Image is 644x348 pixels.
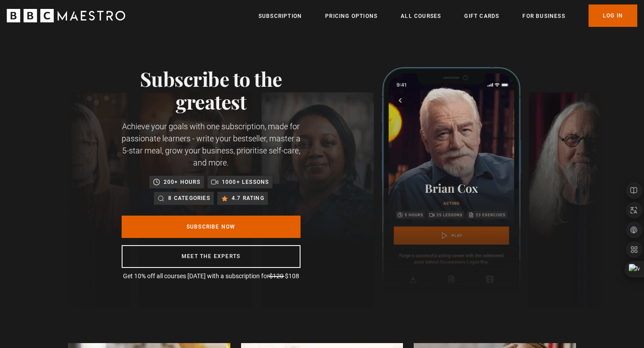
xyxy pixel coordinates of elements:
[7,9,125,22] svg: BBC Maestro
[122,245,301,268] a: Meet the experts
[122,216,301,238] a: Subscribe Now
[589,4,637,27] a: Log In
[325,12,377,21] a: Pricing Options
[164,178,200,187] p: 200+ hours
[464,12,499,21] a: Gift Cards
[258,4,637,27] nav: Primary
[401,12,441,21] a: All Courses
[168,194,210,203] p: 8 categories
[269,272,284,280] span: $120
[122,120,301,169] p: Achieve your goals with one subscription, made for passionate learners - write your bestseller, m...
[122,272,301,281] p: Get 10% off all courses [DATE] with a subscription for
[232,194,264,203] p: 4.7 rating
[222,178,269,187] p: 1000+ lessons
[522,12,565,21] a: For business
[258,12,302,21] a: Subscription
[285,272,299,280] span: $108
[122,67,301,113] h1: Subscribe to the greatest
